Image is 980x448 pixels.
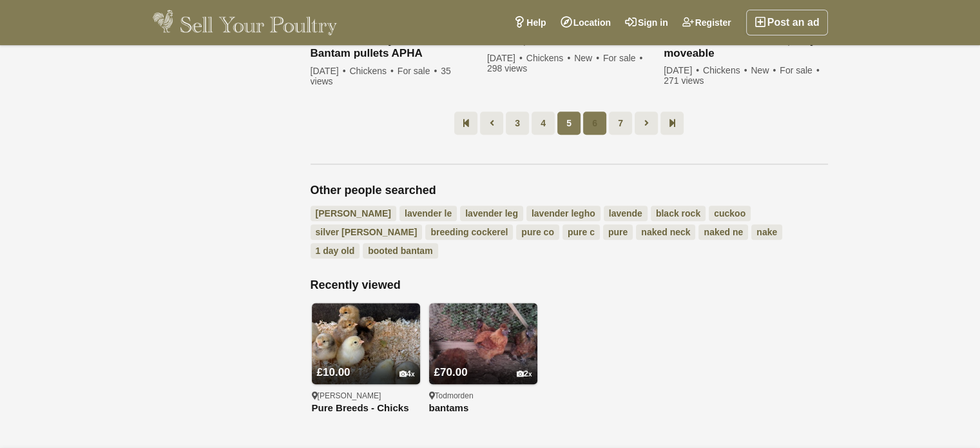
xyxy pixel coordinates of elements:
[526,206,600,221] a: lavender legho
[460,206,523,221] a: lavender leg
[664,34,827,60] a: Chicken house with run, fully moveable
[604,206,648,221] a: lavende
[311,224,423,240] a: silver [PERSON_NAME]
[698,224,748,240] a: naked ne
[709,206,751,221] a: cuckoo
[311,34,474,61] a: Silver Laced Wyandotte Bantam pullets APHA Registered.
[425,224,513,240] a: breeding cockerel
[603,53,644,63] span: For sale
[153,10,338,35] img: Sell Your Poultry
[609,112,632,135] a: 7
[312,403,420,414] a: Pure Breeds - Chicks for Sale - From 1 Day Old - [GEOGRAPHIC_DATA]
[349,66,395,76] span: Chickens
[557,112,581,135] span: 5
[746,10,828,35] a: Post an ad
[574,53,600,63] span: New
[703,65,749,75] span: Chickens
[664,75,704,86] span: 271 views
[312,342,420,384] a: £10.00 4
[487,53,524,63] span: [DATE]
[526,53,572,63] span: Chickens
[429,303,537,384] img: bantams
[506,10,553,35] a: Help
[651,206,706,221] a: black rock
[311,184,828,198] h2: Other people searched
[311,66,451,86] span: 35 views
[399,206,457,221] a: lavender le
[312,303,420,384] img: Pure Breeds - Chicks for Sale - From 1 Day Old - Lancashire
[675,10,738,35] a: Register
[399,369,415,379] div: 4
[398,66,438,76] span: For sale
[311,278,828,293] h2: Recently viewed
[312,391,420,401] div: [PERSON_NAME]
[311,66,347,76] span: [DATE]
[429,342,537,384] a: £70.00 2
[506,112,529,135] a: 3
[664,65,700,75] span: [DATE]
[583,112,606,135] a: 6
[780,65,820,75] span: For sale
[311,206,396,221] a: [PERSON_NAME]
[487,63,527,73] span: 298 views
[636,224,695,240] a: naked neck
[516,224,559,240] a: pure co
[618,10,675,35] a: Sign in
[317,366,351,378] span: £10.00
[553,10,618,35] a: Location
[751,224,782,240] a: nake
[603,224,633,240] a: pure
[363,243,437,258] a: booted bantam
[434,366,468,378] span: £70.00
[517,369,532,379] div: 2
[562,224,600,240] a: pure c
[429,391,537,401] div: Todmorden
[532,112,555,135] a: 4
[751,65,777,75] span: New
[311,243,360,258] a: 1 day old
[429,403,537,414] a: bantams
